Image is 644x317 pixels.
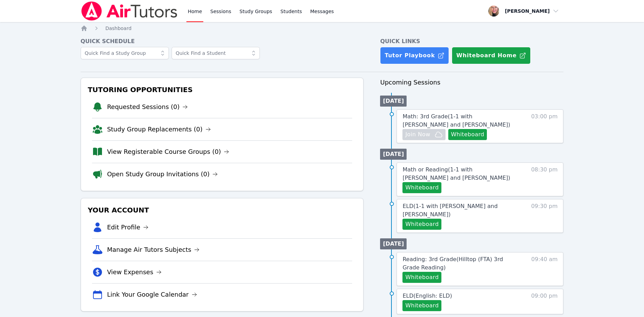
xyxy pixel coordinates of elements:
[531,255,558,283] span: 09:40 am
[81,25,564,32] nav: Breadcrumb
[107,125,211,134] a: Study Group Replacements (0)
[107,102,188,112] a: Requested Sessions (0)
[107,147,229,157] a: View Registerable Course Groups (0)
[107,290,197,299] a: Link Your Google Calendar
[86,204,358,216] h3: Your Account
[402,182,441,193] button: Whiteboard
[405,130,430,139] span: Join Now
[81,1,178,21] img: Air Tutors
[531,292,558,311] span: 09:00 pm
[402,112,519,129] a: Math: 3rd Grade(1-1 with [PERSON_NAME] and [PERSON_NAME])
[402,219,441,230] button: Whiteboard
[380,238,407,249] li: [DATE]
[402,255,519,272] a: Reading: 3rd Grade(Hilltop (FTA) 3rd Grade Reading)
[310,8,334,15] span: Messages
[402,166,519,182] a: Math or Reading(1-1 with [PERSON_NAME] and [PERSON_NAME])
[107,222,149,232] a: Edit Profile
[380,78,563,87] h3: Upcoming Sessions
[172,47,260,59] input: Quick Find a Student
[105,26,132,31] span: Dashboard
[452,47,531,64] button: Whiteboard Home
[402,272,441,283] button: Whiteboard
[105,25,132,32] a: Dashboard
[402,203,498,218] span: ELD ( 1-1 with [PERSON_NAME] and [PERSON_NAME] )
[107,245,200,255] a: Manage Air Tutors Subjects
[531,166,558,193] span: 08:30 pm
[402,202,519,219] a: ELD(1-1 with [PERSON_NAME] and [PERSON_NAME])
[86,83,358,96] h3: Tutoring Opportunities
[107,169,218,179] a: Open Study Group Invitations (0)
[402,166,510,181] span: Math or Reading ( 1-1 with [PERSON_NAME] and [PERSON_NAME] )
[402,292,452,300] a: ELD(English: ELD)
[402,293,452,299] span: ELD ( English: ELD )
[402,113,510,128] span: Math: 3rd Grade ( 1-1 with [PERSON_NAME] and [PERSON_NAME] )
[380,149,407,160] li: [DATE]
[402,129,445,140] button: Join Now
[402,256,503,271] span: Reading: 3rd Grade ( Hilltop (FTA) 3rd Grade Reading )
[107,267,162,277] a: View Expenses
[380,37,563,46] h4: Quick Links
[380,47,449,64] a: Tutor Playbook
[81,37,364,46] h4: Quick Schedule
[448,129,487,140] button: Whiteboard
[380,96,407,107] li: [DATE]
[531,202,558,230] span: 09:30 pm
[531,112,558,140] span: 03:00 pm
[402,300,441,311] button: Whiteboard
[81,47,169,59] input: Quick Find a Study Group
